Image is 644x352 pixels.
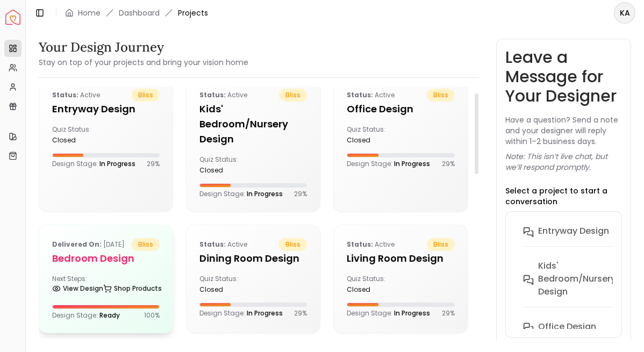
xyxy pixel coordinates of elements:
p: Have a question? Send a note and your designer will reply within 1–2 business days. [505,114,622,147]
span: In Progress [394,308,430,318]
p: Design Stage: [52,160,135,168]
span: bliss [427,238,455,251]
h5: Kids' Bedroom/Nursery design [199,102,307,147]
p: [DATE] [52,238,125,251]
button: entryway design [514,220,641,255]
a: Dashboard [119,8,160,18]
span: bliss [279,89,307,102]
a: Spacejoy [5,10,20,25]
span: bliss [132,89,160,102]
p: active [347,89,395,102]
img: Spacejoy Logo [5,10,20,25]
div: closed [199,285,249,294]
h5: entryway design [52,102,160,117]
a: Shop Products [103,281,162,296]
h5: Living Room design [347,251,454,266]
span: bliss [132,238,160,251]
h5: Bedroom design [52,251,160,266]
div: Quiz Status: [347,125,396,145]
div: closed [347,285,396,294]
div: Next Steps: [52,275,160,296]
h3: Leave a Message for Your Designer [505,48,622,106]
nav: breadcrumb [65,8,208,18]
p: active [199,238,247,251]
button: KA [614,2,635,24]
p: Design Stage: [199,190,283,198]
p: 29 % [442,160,455,168]
p: Note: This isn’t live chat, but we’ll respond promptly. [505,151,622,173]
p: active [199,89,247,102]
div: Quiz Status: [52,125,102,145]
p: 100 % [144,311,160,320]
button: Office design [514,316,641,351]
p: Design Stage: [347,309,430,318]
a: Home [78,8,101,18]
span: bliss [279,238,307,251]
div: Quiz Status: [347,275,396,294]
b: Status: [347,240,373,249]
p: Design Stage: [347,160,430,168]
h5: Dining Room design [199,251,307,266]
h5: Office design [347,102,454,117]
button: Kids' Bedroom/Nursery design [514,255,641,316]
h6: Kids' Bedroom/Nursery design [538,260,616,298]
b: Status: [347,90,373,99]
p: Design Stage: [199,309,283,318]
div: closed [199,166,249,175]
p: 29 % [147,160,160,168]
p: 29 % [442,309,455,318]
span: In Progress [247,308,283,318]
h6: Office design [538,320,596,333]
a: View Design [52,281,103,296]
p: active [52,89,100,102]
div: Quiz Status: [199,155,249,175]
p: Select a project to start a conversation [505,185,622,207]
span: Ready [99,311,120,320]
span: Projects [178,8,208,18]
b: Status: [52,90,78,99]
span: In Progress [394,159,430,168]
p: Design Stage: [52,311,120,320]
b: Status: [199,90,226,99]
div: closed [52,136,102,145]
span: KA [615,3,634,23]
h6: entryway design [538,225,609,238]
div: Quiz Status: [199,275,249,294]
span: bliss [427,89,455,102]
small: Stay on top of your projects and bring your vision home [39,57,248,68]
p: 29 % [294,309,307,318]
div: closed [347,136,396,145]
span: In Progress [247,189,283,198]
p: 29 % [294,190,307,198]
span: In Progress [99,159,135,168]
h3: Your Design Journey [39,39,248,56]
b: Status: [199,240,226,249]
p: active [347,238,395,251]
b: Delivered on: [52,240,102,249]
